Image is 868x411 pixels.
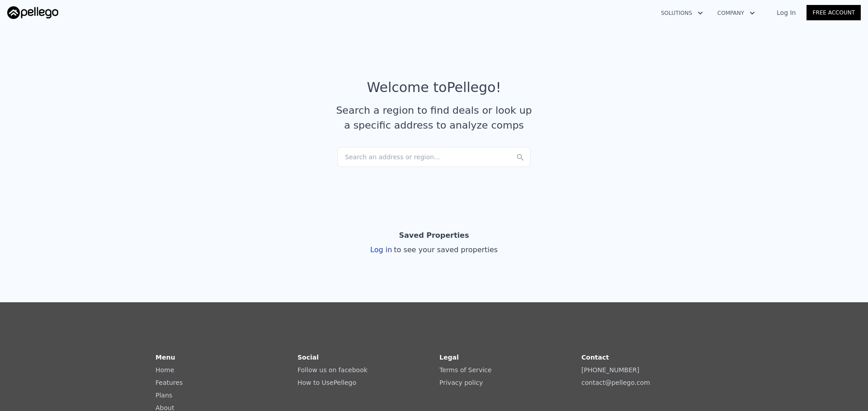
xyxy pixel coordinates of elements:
a: [PHONE_NUMBER] [581,366,639,374]
div: Welcome to Pellego ! [367,79,501,96]
div: Search an address or region... [337,147,531,167]
img: Pellego [7,6,58,19]
a: Home [156,366,174,374]
button: Company [710,5,762,21]
strong: Contact [581,354,609,361]
a: How to UsePellego [297,379,356,386]
div: Search a region to find deals or look up a specific address to analyze comps [333,103,535,133]
a: Log In [766,8,807,17]
button: Solutions [654,5,710,21]
div: Log in [370,245,498,255]
a: Privacy policy [439,379,483,386]
a: Plans [156,392,172,399]
strong: Menu [156,354,175,361]
strong: Legal [439,354,459,361]
a: contact@pellego.com [581,379,650,386]
a: Features [156,379,183,386]
strong: Social [297,354,319,361]
a: Follow us on facebook [297,366,368,374]
span: to see your saved properties [392,245,498,254]
a: Terms of Service [439,366,491,374]
div: Saved Properties [399,226,469,245]
a: Free Account [807,5,861,20]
